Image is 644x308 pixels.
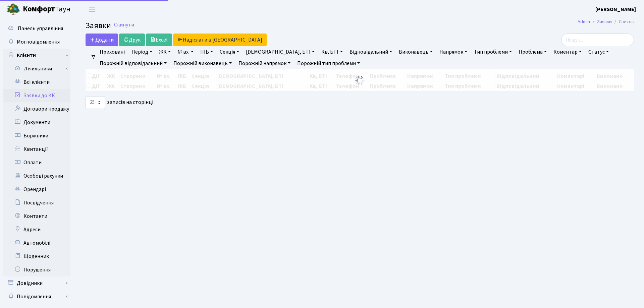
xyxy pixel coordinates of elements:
a: Відповідальний [347,46,395,58]
label: записів на сторінці [86,96,153,109]
a: Напрямок [437,46,470,58]
a: Скинути [114,22,134,28]
a: Довідники [3,276,70,290]
b: Комфорт [23,4,55,14]
a: [DEMOGRAPHIC_DATA], БТІ [243,46,317,58]
a: Панель управління [3,22,70,35]
a: Надіслати в [GEOGRAPHIC_DATA] [173,34,267,46]
select: записів на сторінці [86,96,105,109]
a: Контакти [3,209,70,223]
li: Список [612,18,634,25]
a: ПІБ [198,46,216,58]
a: Автомобілі [3,236,70,250]
a: Порожній відповідальний [97,58,169,69]
input: Пошук... [561,34,634,46]
a: ЖК [156,46,173,58]
a: Порушення [3,263,70,276]
a: Боржники [3,129,70,142]
a: [PERSON_NAME] [595,5,636,13]
a: Порожній тип проблеми [294,58,363,69]
a: № вх. [175,46,196,58]
a: Коментар [551,46,584,58]
a: Порожній напрямок [236,58,293,69]
a: Всі клієнти [3,75,70,89]
a: Щоденник [3,250,70,263]
a: Договори продажу [3,102,70,116]
a: Admin [578,18,590,25]
a: Excel [146,34,172,46]
span: Таун [23,4,70,15]
a: Додати [86,34,118,46]
a: Заявки [597,18,612,25]
a: Особові рахунки [3,169,70,183]
a: Мої повідомлення [3,35,70,49]
a: Лічильники [8,62,70,75]
span: Мої повідомлення [17,38,60,46]
a: Посвідчення [3,196,70,209]
img: Обробка... [355,75,365,86]
a: Статус [586,46,611,58]
img: logo.png [7,3,20,16]
a: Тип проблеми [471,46,515,58]
nav: breadcrumb [568,15,644,29]
a: Приховані [97,46,127,58]
a: Виконавець [396,46,435,58]
a: Клієнти [3,49,70,62]
b: [PERSON_NAME] [595,6,636,13]
a: Адреси [3,223,70,236]
a: Оплати [3,156,70,169]
a: Проблема [516,46,549,58]
a: Орендарі [3,183,70,196]
a: Період [129,46,155,58]
a: Секція [217,46,242,58]
a: Друк [119,34,145,46]
span: Додати [90,36,114,44]
a: Повідомлення [3,290,70,303]
a: Квитанції [3,142,70,156]
span: Заявки [86,20,111,32]
button: Переключити навігацію [84,4,101,15]
span: Панель управління [18,25,63,32]
a: Порожній виконавець [171,58,234,69]
a: Документи [3,116,70,129]
a: Заявки до КК [3,89,70,102]
a: Кв, БТІ [319,46,345,58]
